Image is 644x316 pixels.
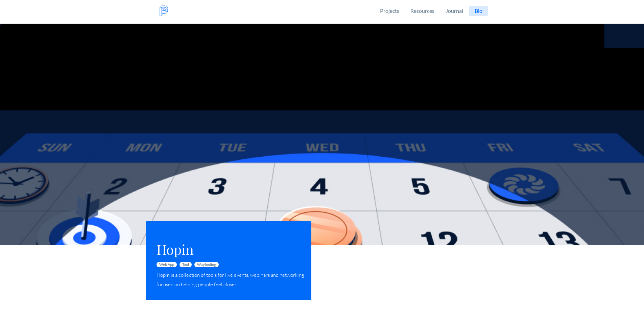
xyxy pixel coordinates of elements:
[469,6,488,16] a: Bio
[180,262,192,267] span: Tool
[157,241,305,257] h1: Hopin
[157,262,177,267] span: Web App
[194,262,219,267] span: Wayfinding
[159,5,169,16] img: Logo
[157,270,305,289] p: Hopin is a collection of tools for live events, webinars and networking focused on helping people...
